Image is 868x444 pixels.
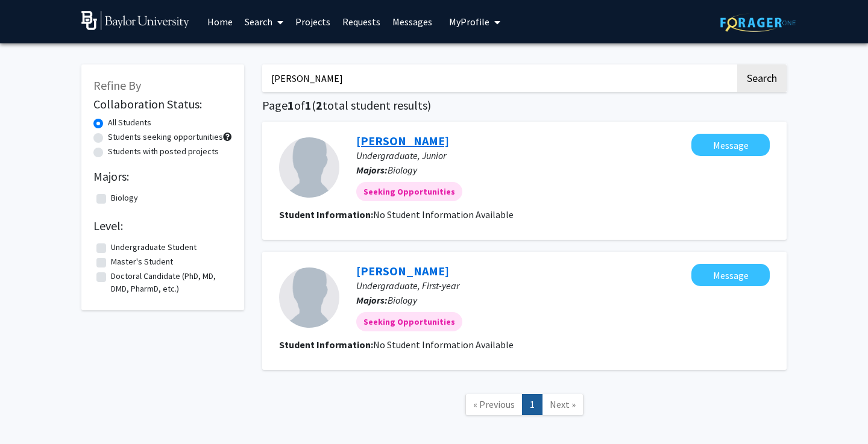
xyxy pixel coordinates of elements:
span: « Previous [473,398,515,410]
b: Majors: [356,294,388,306]
label: Students seeking opportunities [108,131,223,143]
label: Biology [111,192,138,204]
a: [PERSON_NAME] [356,263,449,278]
button: Search [737,64,787,92]
span: My Profile [449,16,489,28]
a: Previous Page [465,394,523,415]
img: Baylor University Logo [81,11,189,30]
nav: Page navigation [262,382,787,431]
button: Message Olivia Williams [691,264,770,286]
a: Projects [289,1,336,43]
span: No Student Information Available [373,208,514,220]
b: Student Information: [279,208,373,220]
h1: Page of ( total student results) [262,98,787,113]
a: Search [239,1,289,43]
span: Biology [388,164,417,176]
label: Students with posted projects [108,145,219,158]
a: Messages [386,1,438,43]
h2: Level: [93,219,232,233]
a: Home [201,1,239,43]
input: Search Keywords [262,64,735,92]
button: Message Aniyah Williams [691,134,770,156]
span: Biology [388,294,417,306]
b: Majors: [356,164,388,176]
iframe: Chat [9,390,51,435]
span: Undergraduate, First-year [356,280,459,292]
label: Doctoral Candidate (PhD, MD, DMD, PharmD, etc.) [111,270,229,295]
mat-chip: Seeking Opportunities [356,182,462,201]
span: Refine By [93,78,141,93]
a: Next Page [542,394,583,415]
span: 2 [316,98,322,113]
span: No Student Information Available [373,339,514,351]
a: 1 [522,394,542,415]
h2: Collaboration Status: [93,97,232,111]
span: Undergraduate, Junior [356,149,446,161]
label: Master's Student [111,255,173,268]
img: ForagerOne Logo [720,13,796,32]
span: Next » [550,398,576,410]
mat-chip: Seeking Opportunities [356,312,462,331]
a: [PERSON_NAME] [356,133,449,148]
h2: Majors: [93,169,232,184]
label: All Students [108,116,151,129]
span: 1 [288,98,294,113]
label: Undergraduate Student [111,241,197,254]
b: Student Information: [279,339,373,351]
a: Requests [336,1,386,43]
span: 1 [305,98,312,113]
